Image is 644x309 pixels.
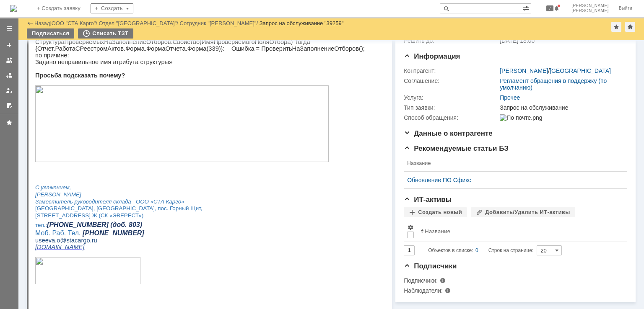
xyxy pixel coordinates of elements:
[34,20,50,26] a: Назад
[417,221,621,242] th: Название
[20,232,21,239] span: .
[404,52,460,60] span: Информация
[25,232,31,239] span: @
[57,232,62,239] span: ru
[404,129,493,137] span: Данные о контрагенте
[50,20,51,26] div: |
[500,67,548,74] a: [PERSON_NAME]
[404,277,488,284] div: Подписчики:
[404,67,498,74] div: Контрагент:
[625,22,635,32] div: Сделать домашней страницей
[47,224,109,232] span: [PHONE_NUMBER]
[44,224,47,232] i: .
[500,94,520,101] a: Прочее
[10,5,17,12] img: logo
[428,245,533,255] i: Строк на странице:
[500,77,607,91] a: Регламент обращения в поддержку (по умолчанию)
[31,232,55,239] span: stacargo
[3,39,16,52] a: Создать заявку
[428,247,473,253] span: Объектов в списке:
[571,3,609,8] span: [PERSON_NAME]
[404,104,498,111] div: Тип заявки:
[3,99,16,112] a: Мои согласования
[260,20,344,26] div: Запрос на обслуживание "39259"
[407,224,414,231] span: Настройки
[91,3,133,13] div: Создать
[546,5,554,11] span: 7
[3,54,16,67] a: Заявки на командах
[611,22,621,32] div: Добавить в избранное
[404,144,509,152] span: Рекомендуемые статьи БЗ
[3,69,16,82] a: Заявки в моей ответственности
[550,67,611,74] a: [GEOGRAPHIC_DATA]
[404,94,498,101] div: Услуга:
[12,216,107,223] span: [PHONE_NUMBER] (доб. 803)
[52,20,96,26] a: ООО "СТА Карго"
[55,232,57,239] span: .
[21,232,25,239] span: o
[522,4,531,12] span: Расширенный поиск
[404,155,621,172] th: Название
[425,228,450,234] div: Название
[180,20,257,26] a: Сотрудник "[PERSON_NAME]"
[30,7,71,13] b: отчет по ЭДО
[404,287,488,294] div: Наблюдатели:
[500,114,542,121] img: По почте.png
[99,20,180,26] div: /
[3,84,16,97] a: Мои заявки
[404,262,457,270] span: Подписчики
[52,20,99,26] div: /
[404,114,498,121] div: Способ обращения:
[404,77,498,84] div: Соглашение:
[180,20,260,26] div: /
[404,196,452,203] span: ИТ-активы
[500,104,623,111] div: Запрос на обслуживание
[475,245,478,255] div: 0
[99,20,177,26] a: Отдел "[GEOGRAPHIC_DATA]"
[500,67,611,74] div: /
[407,177,617,183] a: Обновление ПО Сфикс
[571,8,609,13] span: [PERSON_NAME]
[10,5,17,12] a: Перейти на домашнюю страницу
